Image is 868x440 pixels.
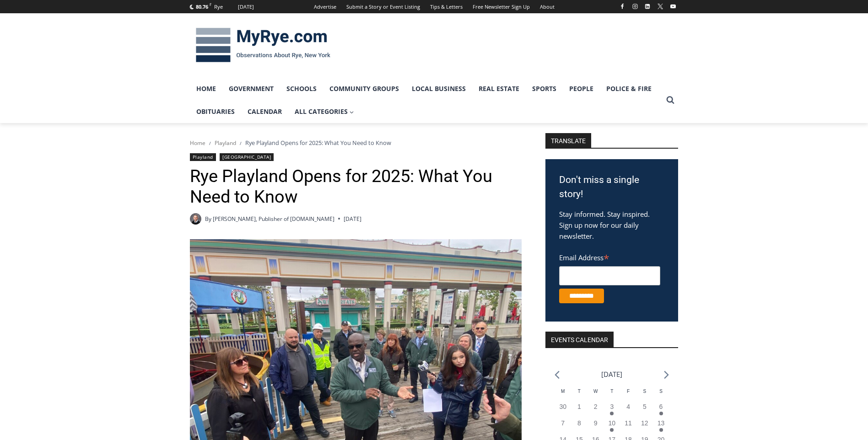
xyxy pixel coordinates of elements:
span: / [240,140,242,146]
a: Police & Fire [600,77,658,100]
button: 4 [620,402,636,419]
a: Author image [190,213,201,225]
a: Government [222,77,280,100]
a: Sports [526,77,563,100]
time: 9 [594,419,598,427]
div: Rye [214,3,223,11]
time: 12 [641,419,648,427]
h2: Events Calendar [545,332,614,347]
button: 8 [571,419,588,435]
em: Has events [610,428,614,432]
div: Thursday [604,388,620,402]
img: MyRye.com [190,21,336,69]
h1: Rye Playland Opens for 2025: What You Need to Know [190,166,522,208]
time: 8 [577,419,581,427]
button: 10 Has events [604,419,620,435]
em: Has events [659,412,663,415]
time: 6 [659,403,663,410]
li: [DATE] [601,368,622,381]
a: All Categories [288,100,361,123]
button: 30 [555,402,571,419]
div: Monday [555,388,571,402]
time: 30 [559,403,566,410]
div: Saturday [636,388,653,402]
a: YouTube [668,1,679,12]
span: M [561,389,565,394]
span: 80.76 [196,3,208,10]
div: Friday [620,388,636,402]
a: Playland [215,139,236,147]
button: 1 [571,402,588,419]
span: S [643,389,646,394]
span: By [205,215,211,223]
a: Local Business [405,77,472,100]
time: 2 [594,403,598,410]
time: 3 [610,403,614,410]
span: / [209,140,211,146]
button: 6 Has events [653,402,669,419]
a: [PERSON_NAME], Publisher of [DOMAIN_NAME] [213,215,334,223]
button: 11 [620,419,636,435]
a: Previous month [555,370,560,379]
h3: Don't miss a single story! [559,173,664,202]
span: F [627,389,630,394]
nav: Primary Navigation [190,77,662,123]
em: Has events [610,412,614,415]
button: 7 [555,419,571,435]
span: T [578,389,581,394]
a: Linkedin [642,1,653,12]
a: X [655,1,666,12]
time: 13 [658,419,665,427]
a: [GEOGRAPHIC_DATA] [220,153,274,161]
span: T [610,389,613,394]
span: All Categories [295,107,354,117]
a: Community Groups [323,77,405,100]
a: Playland [190,153,216,161]
a: Home [190,77,222,100]
time: [DATE] [344,215,361,223]
a: Facebook [617,1,628,12]
button: 3 Has events [604,402,620,419]
button: 2 [588,402,604,419]
time: 10 [609,419,616,427]
a: Real Estate [472,77,526,100]
span: F [210,2,211,7]
time: 11 [625,419,632,427]
time: 5 [643,403,647,410]
span: Rye Playland Opens for 2025: What You Need to Know [245,139,391,147]
label: Email Address [559,248,660,265]
a: Calendar [241,100,288,123]
div: Wednesday [588,388,604,402]
div: Sunday [653,388,669,402]
a: People [563,77,600,100]
strong: TRANSLATE [545,133,591,148]
a: Schools [280,77,323,100]
button: 5 [636,402,653,419]
time: 4 [626,403,630,410]
a: Instagram [630,1,641,12]
nav: Breadcrumbs [190,138,522,147]
p: Stay informed. Stay inspired. Sign up now for our daily newsletter. [559,209,664,241]
button: 12 [636,419,653,435]
div: Tuesday [571,388,588,402]
time: 7 [561,419,565,427]
div: [DATE] [238,3,254,11]
button: 9 [588,419,604,435]
a: Home [190,139,205,147]
em: Has events [659,428,663,432]
a: Obituaries [190,100,241,123]
span: W [593,389,598,394]
button: View Search Form [662,92,679,108]
time: 1 [577,403,581,410]
a: Next month [664,370,669,379]
button: 13 Has events [653,419,669,435]
span: S [659,389,663,394]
